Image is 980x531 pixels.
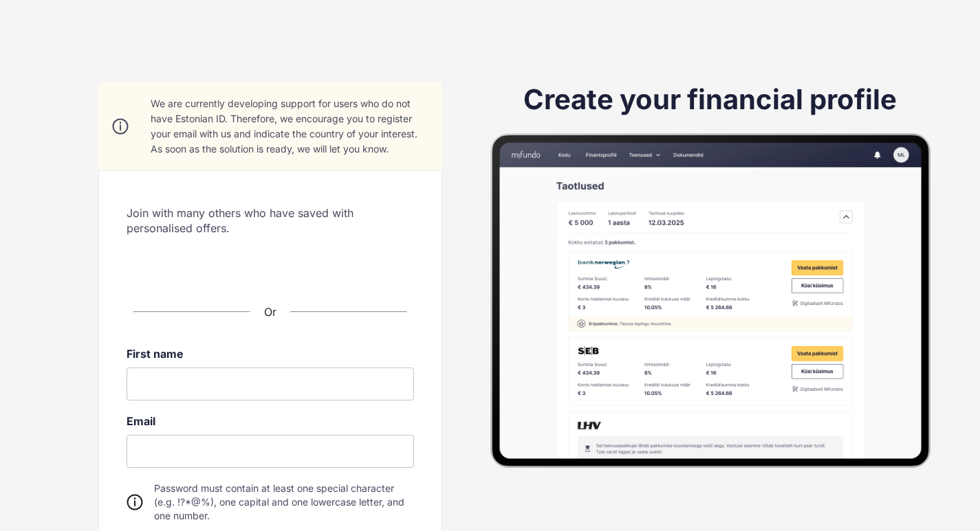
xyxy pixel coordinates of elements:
[264,305,276,319] span: Or
[153,248,387,278] iframe: Bouton "Se connecter avec Google"
[127,347,414,361] label: First name
[490,133,930,468] img: Example of score in phone
[151,96,428,157] div: We are currently developing support for users who do not have Estonian ID. Therefore, we encourag...
[154,482,414,523] span: Password must contain at least one special character (e.g. !?*@%), one capital and one lowercase ...
[127,205,414,236] span: Join with many others who have saved with personalised offers.
[127,414,414,428] label: Email
[523,82,897,117] h1: Create your financial profile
